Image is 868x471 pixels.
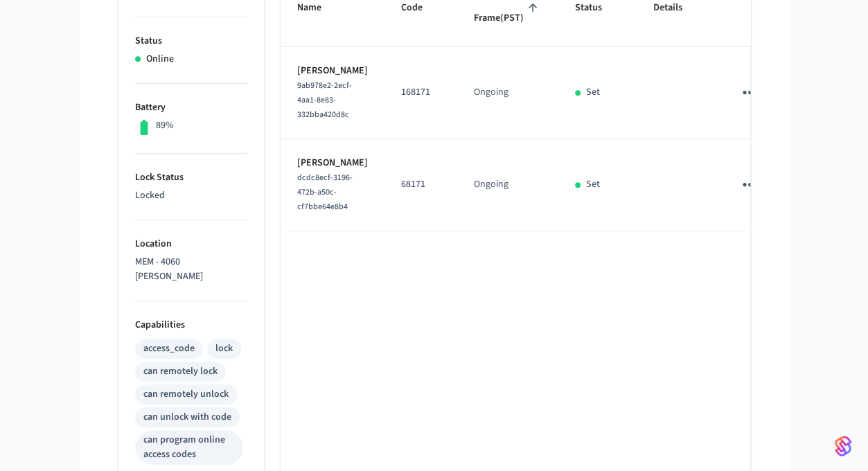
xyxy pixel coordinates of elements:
[297,156,368,170] p: [PERSON_NAME]
[143,387,229,402] div: can remotely unlock
[297,64,368,78] p: [PERSON_NAME]
[143,364,218,379] div: can remotely lock
[297,80,352,121] span: 9ab978e2-2ecf-4aa1-8e83-332bba420d8c
[135,318,247,332] p: Capabilities
[586,85,600,100] p: Set
[135,237,247,251] p: Location
[586,177,600,192] p: Set
[401,177,441,192] p: 68171
[135,100,247,115] p: Battery
[135,34,247,48] p: Status
[297,172,353,213] span: dcdc8ecf-3196-472b-a50c-cf7bbe64e8b4
[135,170,247,185] p: Lock Status
[143,341,195,356] div: access_code
[135,255,247,284] p: MEM - 4060 [PERSON_NAME]
[401,85,441,100] p: 168171
[215,341,233,356] div: lock
[457,139,558,231] td: Ongoing
[146,52,174,66] p: Online
[143,433,235,462] div: can program online access codes
[135,188,247,203] p: Locked
[156,118,174,133] p: 89%
[143,410,231,425] div: can unlock with code
[457,47,558,139] td: Ongoing
[835,435,851,457] img: SeamLogoGradient.69752ec5.svg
